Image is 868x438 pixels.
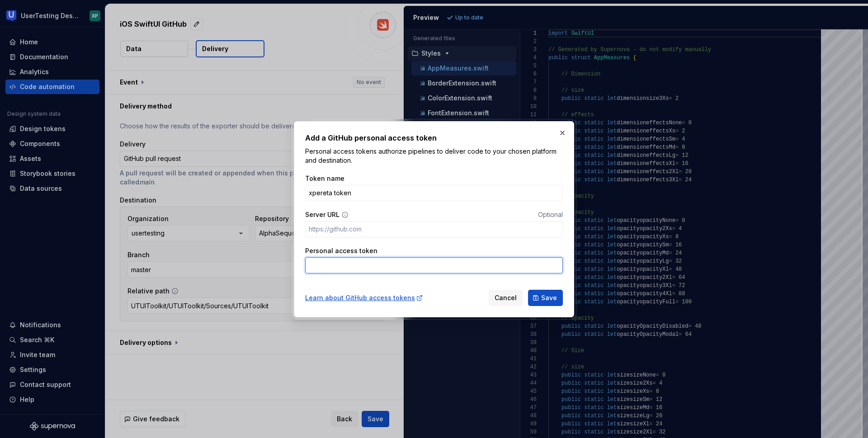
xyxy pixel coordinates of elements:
p: Personal access tokens authorize pipelines to deliver code to your chosen platform and destination. [305,147,563,165]
a: Learn about GitHub access tokens [305,293,423,302]
span: Cancel [495,293,517,302]
label: Personal access token [305,246,377,255]
input: https://github.com [305,221,563,237]
span: Optional [538,211,563,218]
h2: Add a GitHub personal access token [305,132,563,143]
label: Token name [305,174,344,183]
button: Cancel [489,290,523,306]
label: Server URL [305,210,340,219]
span: Save [541,293,557,302]
button: Save [528,290,563,306]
